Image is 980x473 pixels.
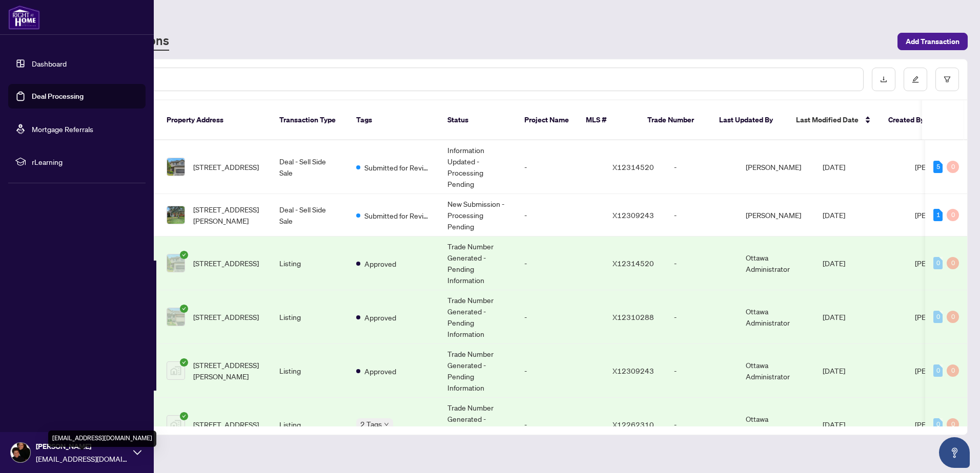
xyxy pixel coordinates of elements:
td: - [516,236,604,290]
th: Trade Number [639,100,711,140]
th: Tags [348,100,439,140]
th: MLS # [578,100,639,140]
img: logo [8,5,40,30]
span: X12314520 [612,162,654,171]
span: [PERSON_NAME] [36,441,128,452]
th: Project Name [516,100,578,140]
span: X12310288 [612,312,654,321]
span: [DATE] [823,210,845,220]
img: thumbnail-img [167,416,185,433]
th: Status [439,100,516,140]
span: edit [912,76,919,83]
td: New Submission - Processing Pending [439,194,516,236]
td: Ottawa Administrator [738,398,814,451]
th: Property Address [158,100,271,140]
div: 0 [947,418,959,431]
div: 5 [933,161,943,173]
td: Listing [271,344,348,398]
div: 0 [947,257,959,269]
div: 0 [933,311,943,323]
span: [STREET_ADDRESS][PERSON_NAME] [193,359,263,382]
span: 2 Tags [360,418,382,430]
span: check-circle [180,305,188,313]
span: Submitted for Review [364,162,431,173]
a: Dashboard [32,59,67,68]
span: Approved [364,258,396,269]
div: 0 [933,257,943,269]
div: 1 [933,209,943,221]
button: filter [935,68,959,91]
td: Trade Number Generated - Pending Information [439,398,516,451]
td: - [666,290,738,344]
span: check-circle [180,358,188,367]
td: Listing [271,290,348,344]
button: download [872,68,895,91]
td: Trade Number Generated - Pending Information [439,344,516,398]
span: [STREET_ADDRESS] [193,257,259,269]
span: [PERSON_NAME] [915,312,970,321]
td: - [516,290,604,344]
div: 0 [933,418,943,431]
div: [EMAIL_ADDRESS][DOMAIN_NAME] [48,431,156,447]
th: Last Modified Date [788,100,880,140]
td: Information Updated - Processing Pending [439,140,516,194]
td: - [516,344,604,398]
td: Ottawa Administrator [738,290,814,344]
td: - [516,140,604,194]
img: thumbnail-img [167,254,185,272]
th: Transaction Type [271,100,348,140]
div: 0 [947,161,959,173]
span: [EMAIL_ADDRESS][DOMAIN_NAME] [36,453,128,464]
span: download [880,76,887,83]
td: - [666,398,738,451]
span: [PERSON_NAME] [915,420,970,429]
span: [STREET_ADDRESS] [193,311,259,322]
span: [DATE] [823,420,845,429]
span: check-circle [180,412,188,420]
td: - [666,344,738,398]
td: - [666,140,738,194]
span: X12314520 [612,259,654,268]
td: - [516,398,604,451]
td: [PERSON_NAME] [738,140,814,194]
td: Trade Number Generated - Pending Information [439,236,516,290]
img: thumbnail-img [167,158,185,176]
td: - [666,194,738,236]
td: Listing [271,398,348,451]
span: [PERSON_NAME] [915,259,970,268]
td: Deal - Sell Side Sale [271,194,348,236]
span: [DATE] [823,259,845,268]
td: - [666,236,738,290]
div: 0 [947,311,959,323]
span: rLearning [32,156,138,167]
span: X12309243 [612,366,654,375]
button: Open asap [939,437,970,468]
div: 0 [947,209,959,221]
img: thumbnail-img [167,362,185,379]
span: [DATE] [823,366,845,375]
td: Ottawa Administrator [738,344,814,398]
img: thumbnail-img [167,206,185,224]
th: Created By [880,100,942,140]
span: Approved [364,312,396,323]
span: X12309243 [612,210,654,220]
td: [PERSON_NAME] [738,194,814,236]
div: 0 [947,364,959,377]
span: filter [944,76,951,83]
td: - [516,194,604,236]
span: Submitted for Review [364,210,431,221]
span: Last Modified Date [796,114,859,125]
img: Profile Icon [11,443,30,462]
td: Trade Number Generated - Pending Information [439,290,516,344]
span: [STREET_ADDRESS][PERSON_NAME] [193,204,263,226]
img: thumbnail-img [167,308,185,326]
span: down [384,422,389,427]
span: check-circle [180,251,188,259]
div: 0 [933,364,943,377]
span: Approved [364,365,396,377]
td: Ottawa Administrator [738,236,814,290]
th: Last Updated By [711,100,788,140]
span: X12262310 [612,420,654,429]
a: Deal Processing [32,92,84,101]
span: Add Transaction [906,33,959,50]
